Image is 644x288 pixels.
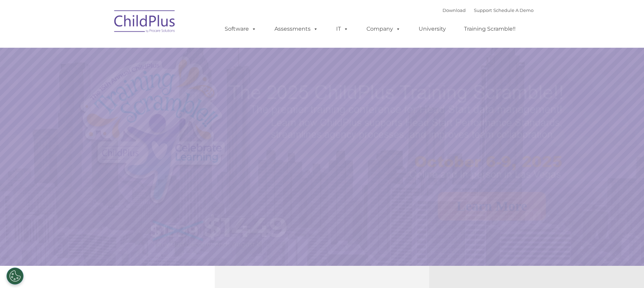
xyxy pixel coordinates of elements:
a: Assessments [268,22,325,36]
a: Company [360,22,407,36]
a: University [412,22,453,36]
button: Cookies Settings [6,268,24,285]
img: ChildPlus by Procare Solutions [111,5,179,40]
font: | [443,7,534,13]
a: Learn More [438,192,546,221]
a: Download [443,7,466,13]
a: IT [329,22,355,36]
a: Training Scramble!! [457,22,522,36]
a: Support [474,7,492,13]
a: Schedule A Demo [493,7,534,13]
a: Software [218,22,263,36]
